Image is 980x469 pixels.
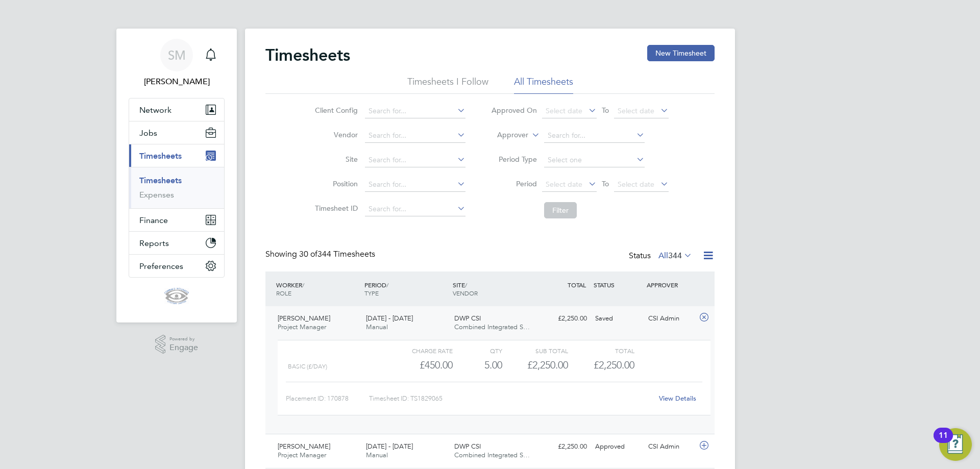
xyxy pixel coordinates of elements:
div: WORKER [274,276,362,302]
span: Sue Munro [129,76,225,88]
span: Project Manager [278,451,326,459]
span: DWP CSI [454,442,481,451]
span: / [386,281,388,289]
input: Search for... [365,153,465,167]
input: Search for... [365,104,465,118]
span: Powered by [169,335,198,343]
span: [DATE] - [DATE] [366,314,413,323]
span: Manual [366,451,388,459]
a: SM[PERSON_NAME] [129,39,225,88]
li: Timesheets I Follow [407,76,488,94]
span: Reports [139,238,169,248]
div: Status [629,249,694,263]
input: Select one [544,153,645,167]
span: Select date [546,180,582,189]
div: SITE [450,276,538,302]
label: Position [312,179,358,188]
span: Project Manager [278,323,326,331]
div: STATUS [591,276,644,294]
span: Timesheets [139,151,182,161]
input: Search for... [365,202,465,216]
a: Powered byEngage [155,335,199,354]
span: TOTAL [568,281,586,289]
div: Placement ID: 170878 [286,390,369,407]
span: Select date [546,106,582,115]
h2: Timesheets [265,45,350,65]
label: All [658,251,692,261]
span: ROLE [276,289,291,297]
button: Network [129,98,224,121]
span: VENDOR [453,289,478,297]
input: Search for... [544,129,645,143]
label: Period [491,179,537,188]
div: Charge rate [387,344,453,357]
div: £2,250.00 [538,310,591,327]
div: £450.00 [387,357,453,374]
a: View Details [659,394,696,403]
span: Network [139,105,171,115]
button: Jobs [129,121,224,144]
span: 344 Timesheets [299,249,375,259]
label: Approved On [491,106,537,115]
span: Combined Integrated S… [454,323,530,331]
div: £2,250.00 [502,357,568,374]
span: Finance [139,215,168,225]
input: Search for... [365,178,465,192]
span: £2,250.00 [594,359,634,371]
span: Preferences [139,261,183,271]
span: DWP CSI [454,314,481,323]
li: All Timesheets [514,76,573,94]
label: Site [312,155,358,164]
div: CSI Admin [644,438,697,455]
span: Manual [366,323,388,331]
span: Select date [618,106,654,115]
label: Timesheet ID [312,204,358,213]
div: Showing [265,249,377,260]
div: Sub Total [502,344,568,357]
a: Timesheets [139,176,182,185]
span: 344 [668,251,682,261]
span: [PERSON_NAME] [278,442,330,451]
span: Select date [618,180,654,189]
button: Open Resource Center, 11 new notifications [939,428,972,461]
span: Engage [169,343,198,352]
button: Finance [129,209,224,231]
div: Saved [591,310,644,327]
div: £2,250.00 [538,438,591,455]
button: Preferences [129,255,224,277]
div: PERIOD [362,276,450,302]
label: Client Config [312,106,358,115]
button: Filter [544,202,577,218]
div: QTY [453,344,502,357]
div: 5.00 [453,357,502,374]
img: cis-logo-retina.png [164,288,188,304]
div: Timesheets [129,167,224,208]
span: Jobs [139,128,157,138]
a: Go to home page [129,288,225,304]
span: To [599,177,612,190]
div: Approved [591,438,644,455]
span: SM [168,48,186,62]
span: [DATE] - [DATE] [366,442,413,451]
a: Expenses [139,190,174,200]
span: [PERSON_NAME] [278,314,330,323]
label: Period Type [491,155,537,164]
div: Total [568,344,634,357]
span: Combined Integrated S… [454,451,530,459]
button: Reports [129,232,224,254]
span: To [599,104,612,117]
span: Basic (£/day) [288,363,327,370]
input: Search for... [365,129,465,143]
span: TYPE [364,289,379,297]
label: Approver [482,130,528,140]
span: 30 of [299,249,317,259]
nav: Main navigation [116,29,237,323]
button: Timesheets [129,144,224,167]
div: APPROVER [644,276,697,294]
span: / [465,281,467,289]
div: CSI Admin [644,310,697,327]
span: / [302,281,304,289]
div: Timesheet ID: TS1829065 [369,390,652,407]
div: 11 [939,435,948,449]
label: Vendor [312,130,358,139]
